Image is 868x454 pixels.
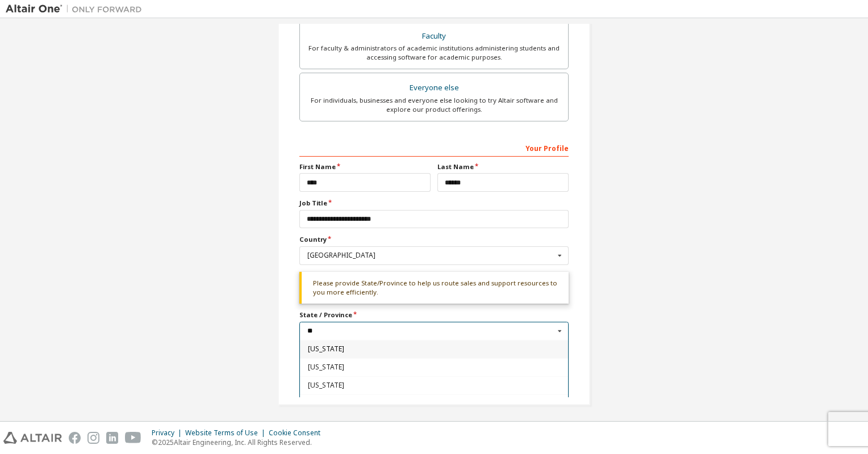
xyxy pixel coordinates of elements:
div: Everyone else [307,80,561,96]
p: © 2025 Altair Engineering, Inc. All Rights Reserved. [152,438,327,447]
label: Country [299,235,569,244]
div: Faculty [307,28,561,44]
div: Website Terms of Use [185,428,269,438]
img: facebook.svg [69,432,81,444]
img: instagram.svg [87,432,99,444]
span: [US_STATE] [308,364,561,371]
div: Please provide State/Province to help us route sales and support resources to you more efficiently. [299,272,569,304]
img: linkedin.svg [106,432,118,444]
label: State / Province [299,310,569,320]
div: For faculty & administrators of academic institutions administering students and accessing softwa... [307,44,561,62]
span: [US_STATE] [308,382,561,389]
div: [GEOGRAPHIC_DATA] [307,252,554,259]
div: Your Profile [299,138,569,157]
div: Privacy [152,428,185,438]
div: Cookie Consent [269,428,327,438]
img: Altair One [6,3,148,15]
label: Last Name [437,162,569,171]
label: Job Title [299,199,569,208]
img: youtube.svg [125,432,141,444]
span: [US_STATE] [308,346,561,352]
div: For individuals, businesses and everyone else looking to try Altair software and explore our prod... [307,96,561,114]
label: First Name [299,162,431,171]
img: altair_logo.svg [3,432,62,444]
